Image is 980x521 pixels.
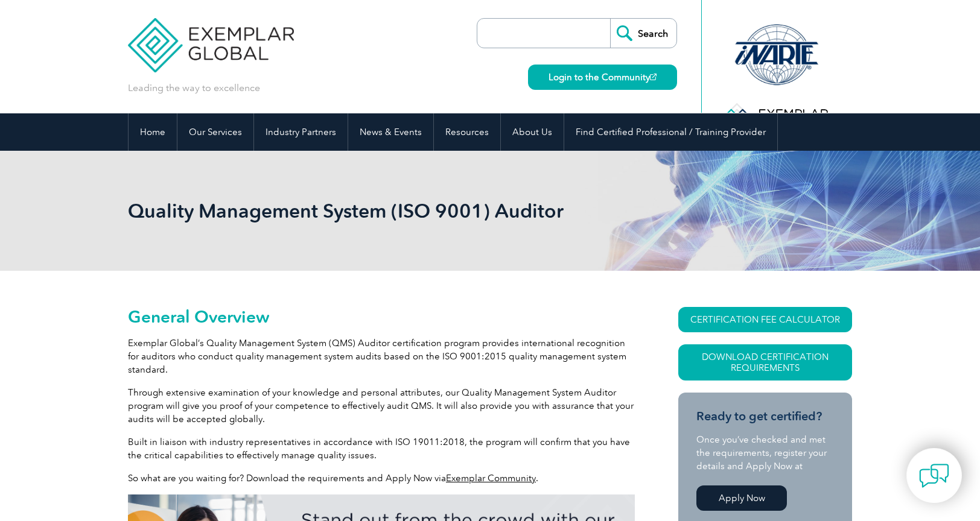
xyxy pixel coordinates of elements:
img: open_square.png [650,74,657,80]
p: Leading the way to excellence [128,81,260,95]
img: contact-chat.png [919,461,949,491]
a: Apply Now [696,485,787,511]
p: Through extensive examination of your knowledge and personal attributes, our Quality Management S... [128,386,635,426]
p: Exemplar Global’s Quality Management System (QMS) Auditor certification program provides internat... [128,336,635,376]
input: Search [610,19,676,48]
a: Home [129,113,177,151]
a: Login to the Community [528,65,677,90]
p: Once you’ve checked and met the requirements, register your details and Apply Now at [696,433,834,473]
p: Built in liaison with industry representatives in accordance with ISO 19011:2018, the program wil... [128,435,635,462]
a: Exemplar Community [446,473,536,484]
h3: Ready to get certified? [696,409,834,424]
a: Industry Partners [254,113,348,151]
p: So what are you waiting for? Download the requirements and Apply Now via . [128,472,635,485]
a: CERTIFICATION FEE CALCULATOR [678,307,852,332]
a: Our Services [177,113,253,151]
a: News & Events [348,113,433,151]
a: Resources [434,113,500,151]
a: About Us [501,113,564,151]
h2: General Overview [128,307,635,326]
a: Find Certified Professional / Training Provider [564,113,777,151]
a: Download Certification Requirements [678,344,852,380]
h1: Quality Management System (ISO 9001) Auditor [128,199,591,223]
